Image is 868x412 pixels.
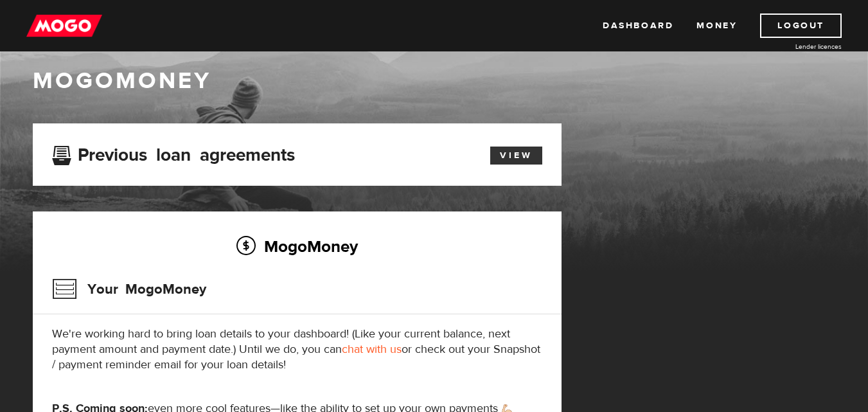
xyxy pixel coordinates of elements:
[745,42,842,51] a: Lender licences
[52,273,206,306] h3: Your MogoMoney
[696,13,737,38] a: Money
[490,147,542,165] a: View
[52,233,542,260] h2: MogoMoney
[342,342,402,357] a: chat with us
[52,145,295,161] h3: Previous loan agreements
[26,13,102,38] img: mogo_logo-11ee424be714fa7cbb0f0f49df9e16ec.png
[33,67,836,94] h1: MogoMoney
[760,13,842,38] a: Logout
[52,327,542,373] p: We're working hard to bring loan details to your dashboard! (Like your current balance, next paym...
[603,13,673,38] a: Dashboard
[611,113,868,412] iframe: LiveChat chat widget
